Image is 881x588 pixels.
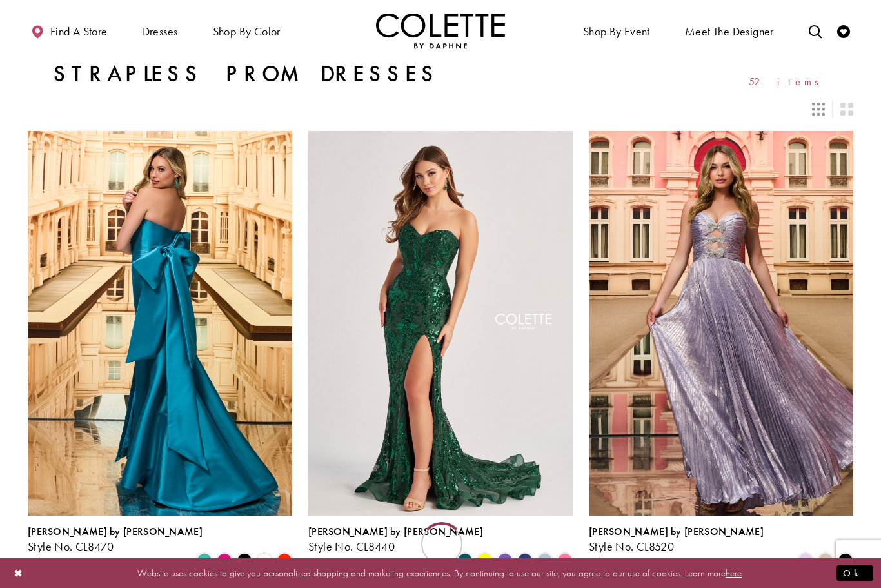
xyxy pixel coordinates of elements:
[726,566,742,579] a: here
[376,13,505,48] a: Visit Home Page
[376,13,505,48] img: Colette by Daphne
[277,553,292,569] i: Scarlet
[28,539,114,554] span: Style No. CL8470
[517,553,533,569] i: Navy Blue
[28,525,203,538] span: [PERSON_NAME] by [PERSON_NAME]
[20,95,861,123] div: Layout Controls
[836,565,873,581] button: Submit Dialog
[28,131,292,516] a: Visit Colette by Daphne Style No. CL8470 Page
[237,553,252,569] i: Black
[257,553,272,569] i: Diamond White
[308,525,483,538] span: [PERSON_NAME] by [PERSON_NAME]
[210,13,284,48] span: Shop by color
[497,553,513,569] i: Violet
[143,25,178,38] span: Dresses
[812,103,825,116] span: Switch layout to 3 columns
[308,539,395,554] span: Style No. CL8440
[139,13,181,48] span: Dresses
[197,553,212,569] i: Turquoise
[557,553,573,569] i: Cotton Candy
[589,526,764,553] div: Colette by Daphne Style No. CL8520
[589,131,853,516] a: Visit Colette by Daphne Style No. CL8520 Page
[477,553,493,569] i: Yellow
[589,539,674,554] span: Style No. CL8520
[8,562,30,584] button: Close Dialog
[798,553,813,569] i: Lilac
[93,564,788,582] p: Website uses cookies to give you personalized shopping and marketing experiences. By continuing t...
[834,13,853,48] a: Check Wishlist
[28,13,110,48] a: Find a store
[685,25,774,38] span: Meet the designer
[54,61,439,87] h1: Strapless Prom Dresses
[806,13,825,48] a: Toggle search
[537,553,553,569] i: Ice Blue
[818,553,833,569] i: Gold Dust
[308,131,573,516] a: Visit Colette by Daphne Style No. CL8440 Page
[213,25,281,38] span: Shop by color
[50,25,108,38] span: Find a store
[217,553,232,569] i: Fuchsia
[583,25,650,38] span: Shop By Event
[840,103,853,116] span: Switch layout to 2 columns
[749,76,827,87] span: 52 items
[589,525,764,538] span: [PERSON_NAME] by [PERSON_NAME]
[308,526,483,553] div: Colette by Daphne Style No. CL8440
[28,526,203,553] div: Colette by Daphne Style No. CL8470
[682,13,777,48] a: Meet the designer
[580,13,653,48] span: Shop By Event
